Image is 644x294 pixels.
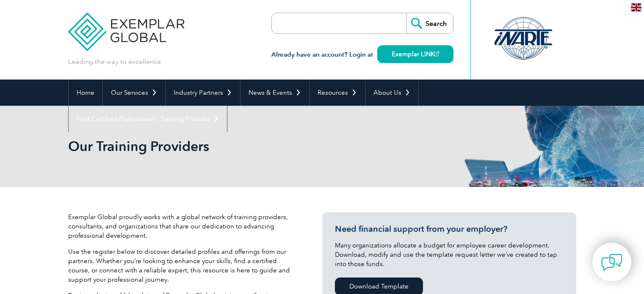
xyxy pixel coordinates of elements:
h3: Need financial support from your employer? [335,224,564,234]
img: open_square.png [434,52,439,56]
a: Industry Partners [166,80,240,106]
img: contact-chat.png [601,252,622,273]
input: Search [406,13,453,33]
a: Our Services [103,80,165,106]
a: Resources [310,80,365,106]
a: News & Events [240,80,309,106]
a: Home [69,80,102,106]
h3: Already have an account? Login at [271,49,453,60]
a: Find Certified Professional / Training Provider [69,106,227,132]
a: About Us [365,80,418,106]
p: Leading the way to excellence [68,57,161,66]
h2: Our Training Providers [68,140,424,153]
p: Many organizations allocate a budget for employee career development. Download, modify and use th... [335,241,564,269]
p: Use the register below to discover detailed profiles and offerings from our partners. Whether you... [68,247,297,284]
p: Exemplar Global proudly works with a global network of training providers, consultants, and organ... [68,212,297,240]
a: Exemplar LINK [377,45,453,63]
img: en [631,3,641,11]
